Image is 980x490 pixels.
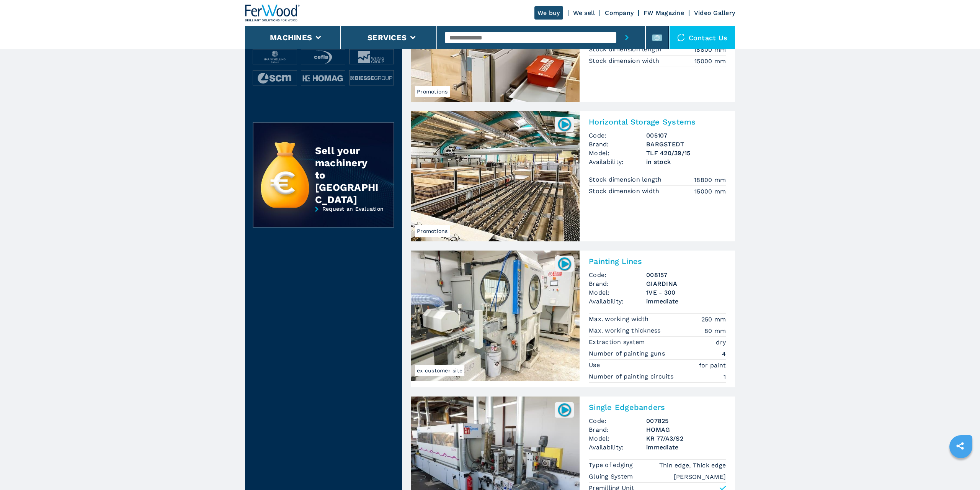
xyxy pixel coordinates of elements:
em: 18800 mm [694,45,726,54]
img: image [301,70,345,86]
em: Thin edge, Thick edge [659,461,726,470]
p: Stock dimension length [589,175,664,184]
div: Contact us [670,26,735,49]
span: Availability: [589,157,646,166]
span: Availability: [589,443,646,452]
p: Max. working width [589,315,651,323]
span: Promotions [415,225,450,237]
em: dry [716,338,726,347]
p: Stock dimension length [589,45,664,54]
p: Max. working thickness [589,326,663,335]
p: Type of edging [589,461,635,469]
p: Number of painting guns [589,349,667,358]
span: Model: [589,288,646,297]
p: Use [589,361,602,369]
img: Painting Lines GIARDINA 1VE - 300 [411,251,580,381]
h3: 1VE - 300 [646,288,726,297]
span: Model: [589,149,646,157]
span: ex customer site [415,365,464,376]
em: 80 mm [704,326,726,335]
em: [PERSON_NAME] [674,472,726,481]
h3: BARGSTEDT [646,140,726,149]
img: image [253,70,297,86]
img: Ferwood [245,5,300,21]
span: in stock [646,157,726,166]
button: submit-button [616,26,637,49]
h3: TLF 420/39/15 [646,149,726,157]
a: Painting Lines GIARDINA 1VE - 300ex customer site008157Painting LinesCode:008157Brand:GIARDINAMod... [411,251,735,387]
span: Code: [589,416,646,425]
h3: 008157 [646,270,726,279]
button: Machines [270,33,312,42]
img: Horizontal Storage Systems BARGSTEDT TLF 420/39/15 [411,111,580,241]
p: Stock dimension width [589,187,661,195]
img: Contact us [677,34,685,41]
a: We buy [534,6,563,20]
span: immediate [646,297,726,306]
p: Gluing System [589,472,635,481]
h3: 007825 [646,416,726,425]
a: Request an Evaluation [253,206,394,233]
em: 15000 mm [694,187,726,196]
p: Stock dimension width [589,57,661,65]
span: Brand: [589,140,646,149]
span: Availability: [589,297,646,306]
em: 18800 mm [694,175,726,184]
span: immediate [646,443,726,452]
span: Code: [589,270,646,279]
p: Number of painting circuits [589,372,675,381]
h2: Single Edgebanders [589,403,726,412]
img: image [253,49,297,65]
img: image [301,49,345,65]
div: Sell your machinery to [GEOGRAPHIC_DATA] [315,144,379,206]
a: Horizontal Storage Systems BARGSTEDT TLF 420/39/15Promotions005107Horizontal Storage SystemsCode:... [411,111,735,241]
a: FW Magazine [644,9,684,16]
img: 005107 [557,117,572,132]
h3: 005107 [646,131,726,140]
button: Services [367,33,407,42]
a: Video Gallery [694,9,735,16]
em: 4 [722,349,726,358]
h3: HOMAG [646,425,726,434]
em: 1 [724,372,726,381]
span: Model: [589,434,646,443]
iframe: Chat [947,456,974,484]
span: Brand: [589,425,646,434]
img: 008157 [557,256,572,271]
h2: Painting Lines [589,257,726,266]
a: sharethis [951,436,970,456]
span: Promotions [415,86,450,97]
a: We sell [573,9,595,16]
span: Code: [589,131,646,140]
em: 250 mm [701,315,726,324]
img: image [350,70,393,86]
img: 007825 [557,402,572,417]
em: for paint [699,361,726,370]
a: Company [605,9,634,16]
em: 15000 mm [694,57,726,66]
img: image [350,49,393,65]
h3: GIARDINA [646,279,726,288]
span: Brand: [589,279,646,288]
h2: Horizontal Storage Systems [589,117,726,126]
h3: KR 77/A3/S2 [646,434,726,443]
p: Extraction system [589,338,647,346]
